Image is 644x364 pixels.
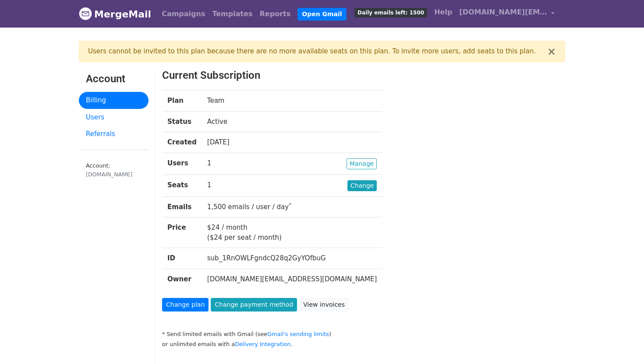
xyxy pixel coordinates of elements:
[162,269,202,289] th: Owner
[456,3,558,24] a: [DOMAIN_NAME][EMAIL_ADDRESS][DOMAIN_NAME]
[86,73,142,85] h3: Account
[297,8,346,21] a: Open Gmail
[600,322,644,364] iframe: Chat Widget
[267,331,329,337] a: Gmail's sending limits
[431,3,456,21] a: Help
[79,109,149,126] a: Users
[202,269,382,289] td: [DOMAIN_NAME][EMAIL_ADDRESS][DOMAIN_NAME]
[459,7,547,17] span: [DOMAIN_NAME][EMAIL_ADDRESS][DOMAIN_NAME]
[202,111,382,132] td: Active
[162,153,202,175] th: Users
[79,92,149,109] a: Billing
[347,158,377,169] a: Manage
[86,170,142,178] div: [DOMAIN_NAME]
[202,248,382,269] td: sub_1RnOWLFgndcQ28q2GyYOfbuG
[162,69,531,82] h3: Current Subscription
[209,5,256,23] a: Templates
[162,248,202,269] th: ID
[202,91,382,112] td: Team
[235,341,290,347] a: Delivery Integration
[162,111,202,132] th: Status
[162,298,209,311] a: Change plan
[86,162,142,179] small: Account:
[202,217,382,248] td: $24 / month ($24 per seat / month)
[79,126,149,143] a: Referrals
[162,217,202,248] th: Price
[351,3,431,21] a: Daily emails left: 1500
[256,5,294,23] a: Reports
[547,46,556,57] button: ×
[162,196,202,217] th: Emails
[162,331,331,347] small: * Send limited emails with Gmail (see ) or unlimited emails with a .
[354,8,427,17] span: Daily emails left: 1500
[158,5,209,23] a: Campaigns
[88,46,547,56] div: Users cannot be invited to this plan because there are no more available seats on this plan. To i...
[347,180,377,191] a: Change
[202,196,382,217] td: 1,500 emails / user / day
[162,132,202,153] th: Created
[79,5,151,23] a: MergeMail
[162,91,202,112] th: Plan
[202,175,382,196] td: 1
[211,298,297,311] a: Change payment method
[202,132,382,153] td: [DATE]
[202,153,382,175] td: 1
[162,175,202,196] th: Seats
[299,298,349,311] a: View invoices
[79,7,92,20] img: MergeMail logo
